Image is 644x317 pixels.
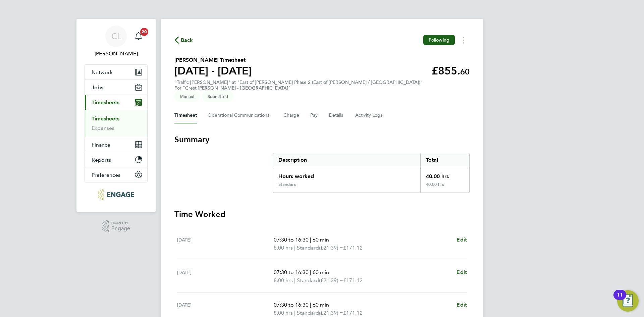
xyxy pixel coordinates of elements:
[174,85,423,91] div: For "Crest [PERSON_NAME] - [GEOGRAPHIC_DATA]"
[310,269,311,275] span: |
[343,277,363,283] span: £171.12
[92,69,113,75] span: Network
[274,302,309,308] span: 07:30 to 16:30
[85,189,148,200] a: Go to home page
[177,301,274,317] div: [DATE]
[174,107,197,123] button: Timesheet
[310,302,311,308] span: |
[297,276,319,284] span: Standard
[111,220,130,226] span: Powered by
[85,80,147,95] button: Jobs
[460,67,470,76] span: 60
[458,35,470,45] button: Timesheets Menu
[355,107,383,123] button: Activity Logs
[181,36,193,44] span: Back
[111,32,121,41] span: CL
[92,99,119,106] span: Timesheets
[85,137,147,152] button: Finance
[617,295,623,304] div: 11
[457,301,467,309] a: Edit
[274,245,293,251] span: 8.00 hrs
[432,64,470,77] app-decimal: £855.
[310,236,311,243] span: |
[174,80,423,91] div: "Traffic [PERSON_NAME]" at "East of [PERSON_NAME] Phase 2 (East of [PERSON_NAME] / [GEOGRAPHIC_DA...
[457,236,467,244] a: Edit
[174,134,470,145] h3: Summary
[85,167,147,182] button: Preferences
[273,167,420,182] div: Hours worked
[273,153,470,193] div: Summary
[294,245,296,251] span: |
[85,25,148,58] a: CL[PERSON_NAME]
[85,110,147,137] div: Timesheets
[420,182,469,193] div: 40.00 hrs
[423,35,455,45] button: Following
[85,50,148,58] span: Chloe Lyons
[274,277,293,283] span: 8.00 hrs
[92,172,120,178] span: Preferences
[174,91,200,102] span: This timesheet was manually created.
[343,310,363,316] span: £171.12
[420,153,469,167] div: Total
[294,310,296,316] span: |
[102,220,130,233] a: Powered byEngage
[274,310,293,316] span: 8.00 hrs
[313,236,329,243] span: 60 min
[202,91,233,102] span: This timesheet is Submitted.
[177,268,274,284] div: [DATE]
[274,269,309,275] span: 07:30 to 16:30
[132,25,145,47] a: 20
[85,152,147,167] button: Reports
[294,277,296,283] span: |
[174,209,470,220] h3: Time Worked
[313,269,329,275] span: 60 min
[208,107,273,123] button: Operational Communications
[85,65,147,80] button: Network
[274,236,309,243] span: 07:30 to 16:30
[111,226,130,231] span: Engage
[310,107,318,123] button: Pay
[92,125,114,131] a: Expenses
[319,277,343,283] span: (£21.39) =
[76,19,156,212] nav: Main navigation
[174,64,252,77] h1: [DATE] - [DATE]
[313,302,329,308] span: 60 min
[617,290,639,312] button: Open Resource Center, 11 new notifications
[85,95,147,110] button: Timesheets
[92,157,111,163] span: Reports
[92,142,110,148] span: Finance
[177,236,274,252] div: [DATE]
[343,245,363,251] span: £171.12
[297,309,319,317] span: Standard
[98,189,134,200] img: protechltd-logo-retina.png
[92,84,103,91] span: Jobs
[420,167,469,182] div: 40.00 hrs
[329,107,344,123] button: Details
[297,244,319,252] span: Standard
[174,36,193,44] button: Back
[457,268,467,276] a: Edit
[429,37,449,43] span: Following
[457,269,467,275] span: Edit
[457,302,467,308] span: Edit
[92,115,119,122] a: Timesheets
[283,107,300,123] button: Charge
[319,245,343,251] span: (£21.39) =
[174,56,252,64] h2: [PERSON_NAME] Timesheet
[319,310,343,316] span: (£21.39) =
[457,236,467,243] span: Edit
[273,153,420,167] div: Description
[140,28,148,36] span: 20
[278,182,297,187] div: Standard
